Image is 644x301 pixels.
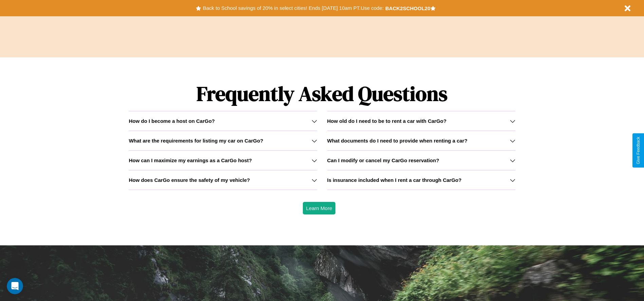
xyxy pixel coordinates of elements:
[129,118,215,124] h3: How do I become a host on CarGo?
[201,3,385,13] button: Back to School savings of 20% in select cities! Ends [DATE] 10am PT.Use code:
[129,177,250,183] h3: How does CarGo ensure the safety of my vehicle?
[327,138,467,144] h3: What documents do I need to provide when renting a car?
[303,202,336,214] button: Learn More
[129,76,515,111] h1: Frequently Asked Questions
[327,157,439,163] h3: Can I modify or cancel my CarGo reservation?
[327,118,447,124] h3: How old do I need to be to rent a car with CarGo?
[327,177,462,183] h3: Is insurance included when I rent a car through CarGo?
[129,157,252,163] h3: How can I maximize my earnings as a CarGo host?
[385,5,430,11] b: BACK2SCHOOL20
[7,278,23,294] iframe: Intercom live chat
[636,137,641,164] div: Give Feedback
[129,138,263,144] h3: What are the requirements for listing my car on CarGo?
